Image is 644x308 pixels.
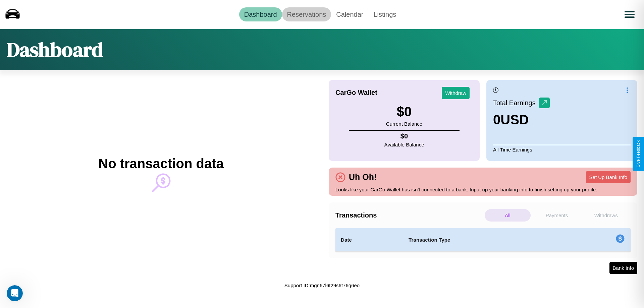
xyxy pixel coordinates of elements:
p: Available Balance [384,140,424,149]
h4: Transaction Type [409,236,561,244]
button: Bank Info [609,262,637,274]
h2: No transaction data [98,156,223,171]
iframe: Intercom live chat [7,285,23,301]
button: Set Up Bank Info [586,171,631,183]
p: All Time Earnings [493,145,631,154]
p: Total Earnings [493,97,539,109]
p: Withdraws [583,209,629,222]
p: Current Balance [386,119,422,128]
p: All [485,209,531,222]
a: Reservations [282,7,331,21]
h3: $ 0 [386,104,422,119]
p: Payments [534,209,580,222]
h3: 0 USD [493,112,550,127]
h4: $ 0 [384,132,424,140]
button: Open menu [620,5,639,24]
h1: Dashboard [7,36,103,63]
table: simple table [335,228,631,252]
p: Looks like your CarGo Wallet has isn't connected to a bank. Input up your banking info to finish ... [335,185,631,194]
a: Calendar [331,7,368,21]
h4: Transactions [335,211,483,219]
div: Give Feedback [636,140,641,168]
button: Withdraw [442,87,470,99]
a: Listings [368,7,401,21]
h4: CarGo Wallet [335,89,377,97]
a: Dashboard [239,7,282,21]
h4: Date [341,236,398,244]
p: Support ID: mgn67l6t29s6t76g6eo [284,281,360,290]
h4: Uh Oh! [345,172,380,182]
